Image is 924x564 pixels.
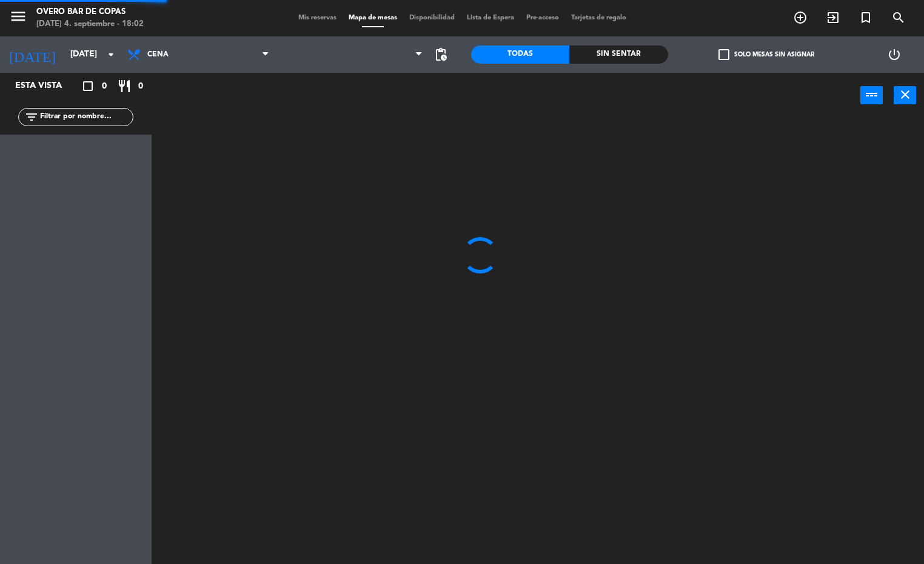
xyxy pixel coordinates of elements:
[36,6,144,18] div: Overo Bar de Copas
[859,10,873,25] i: turned_in_not
[434,47,448,62] span: pending_actions
[520,15,565,21] span: Pre-acceso
[461,15,520,21] span: Lista de Espera
[117,79,132,93] i: restaurant
[887,47,902,62] i: power_settings_new
[891,10,906,25] i: search
[718,49,814,60] label: Solo mesas sin asignar
[471,45,569,64] div: Todas
[24,110,39,124] i: filter_list
[826,10,840,25] i: exit_to_app
[9,7,27,25] i: menu
[793,10,808,25] i: add_circle_outline
[102,79,107,93] span: 0
[36,18,144,30] div: [DATE] 4. septiembre - 18:02
[104,47,118,62] i: arrow_drop_down
[865,87,879,102] i: power_input
[898,87,912,102] i: close
[343,15,403,21] span: Mapa de mesas
[860,86,883,104] button: power_input
[9,7,27,30] button: menu
[292,15,343,21] span: Mis reservas
[81,79,95,93] i: crop_square
[147,50,169,59] span: Cena
[718,49,729,60] span: check_box_outline_blank
[6,79,87,93] div: Esta vista
[403,15,461,21] span: Disponibilidad
[39,110,133,124] input: Filtrar por nombre...
[565,15,632,21] span: Tarjetas de regalo
[138,79,143,93] span: 0
[569,45,668,64] div: Sin sentar
[894,86,916,104] button: close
